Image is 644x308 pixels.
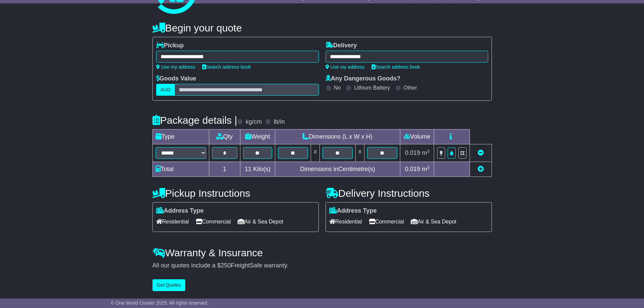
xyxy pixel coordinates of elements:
[411,216,456,227] span: Air & Sea Depot
[427,165,430,170] sup: 3
[400,129,434,144] td: Volume
[152,262,492,269] div: All our quotes include a $ FreightSafe warranty.
[209,162,240,177] td: 1
[427,149,430,154] sup: 3
[196,216,231,227] span: Commercial
[356,144,364,162] td: x
[221,262,231,269] span: 250
[422,149,430,156] span: m
[152,115,237,126] h4: Package details |
[156,42,184,49] label: Pickup
[152,279,186,291] button: Get Quotes
[326,75,401,82] label: Any Dangerous Goods?
[369,216,404,227] span: Commercial
[240,162,275,177] td: Kilo(s)
[326,188,492,199] h4: Delivery Instructions
[209,129,240,144] td: Qty
[404,85,417,91] label: Other
[156,84,175,96] label: AUD
[311,144,319,162] td: x
[111,300,209,306] span: © One World Courier 2025. All rights reserved.
[329,216,362,227] span: Residential
[422,166,430,172] span: m
[329,207,377,215] label: Address Type
[326,42,357,49] label: Delivery
[245,166,252,172] span: 11
[326,64,365,70] a: Use my address
[238,216,283,227] span: Air & Sea Depot
[334,85,341,91] label: No
[152,188,319,199] h4: Pickup Instructions
[152,162,209,177] td: Total
[275,162,400,177] td: Dimensions in Centimetre(s)
[405,149,420,156] span: 0.019
[275,129,400,144] td: Dimensions (L x W x H)
[152,22,492,33] h4: Begin your quote
[405,166,420,172] span: 0.019
[156,64,195,70] a: Use my address
[202,64,251,70] a: Search address book
[156,216,189,227] span: Residential
[478,166,484,172] a: Add new item
[478,149,484,156] a: Remove this item
[152,247,492,258] h4: Warranty & Insurance
[156,207,204,215] label: Address Type
[372,64,420,70] a: Search address book
[354,85,390,91] label: Lithium Battery
[240,129,275,144] td: Weight
[152,129,209,144] td: Type
[156,75,196,82] label: Goods Value
[273,118,285,126] label: lb/in
[245,118,262,126] label: kg/cm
